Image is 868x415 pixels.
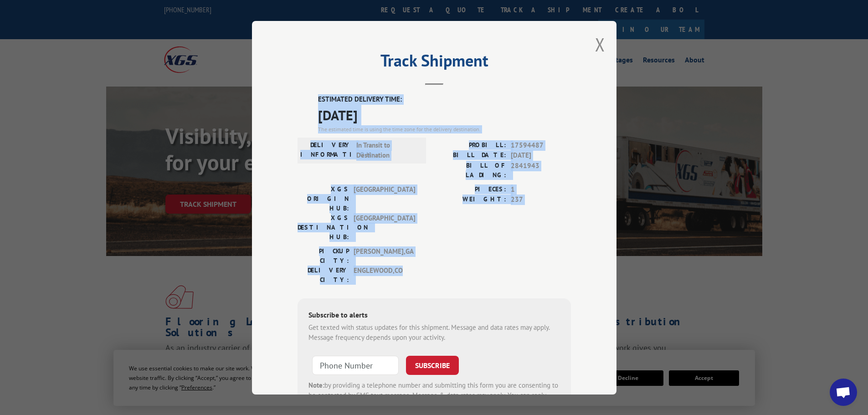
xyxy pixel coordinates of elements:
label: WEIGHT: [434,195,506,205]
div: The estimated time is using the time zone for the delivery destination. [318,125,571,133]
label: XGS DESTINATION HUB: [298,213,349,241]
strong: Note: [308,380,324,389]
label: DELIVERY CITY: [298,265,349,284]
span: [DATE] [511,150,571,161]
input: Phone Number [312,355,399,374]
span: [DATE] [318,104,571,125]
label: PROBILL: [434,140,506,150]
div: by providing a telephone number and submitting this form you are consenting to be contacted by SM... [308,380,560,411]
label: BILL OF LADING: [434,160,506,179]
span: 2841943 [511,160,571,179]
span: 1 [511,184,571,195]
label: DELIVERY INFORMATION: [300,140,352,160]
button: Close modal [595,32,605,56]
button: SUBSCRIBE [406,355,459,374]
span: [PERSON_NAME] , GA [354,246,415,265]
span: [GEOGRAPHIC_DATA] [354,184,415,213]
h2: Track Shipment [298,54,571,72]
label: PICKUP CITY: [298,246,349,265]
div: Get texted with status updates for this shipment. Message and data rates may apply. Message frequ... [308,322,560,343]
span: [GEOGRAPHIC_DATA] [354,213,415,241]
span: In Transit to Destination [356,140,418,160]
span: 17594487 [511,140,571,150]
span: ENGLEWOOD , CO [354,265,415,284]
a: Open chat [830,379,857,406]
label: PIECES: [434,184,506,195]
div: Subscribe to alerts [308,309,560,322]
label: BILL DATE: [434,150,506,161]
label: XGS ORIGIN HUB: [298,184,349,213]
label: ESTIMATED DELIVERY TIME: [318,94,571,105]
span: 237 [511,195,571,205]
